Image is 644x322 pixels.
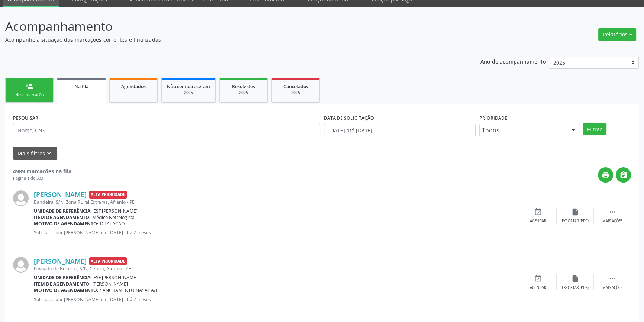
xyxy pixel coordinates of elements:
i: keyboard_arrow_down [45,149,53,157]
span: [PERSON_NAME] [92,281,128,287]
div: Mais ações [602,285,622,290]
div: 2025 [225,90,262,96]
label: Prioridade [479,112,507,124]
span: ESF [PERSON_NAME] [93,208,138,214]
i: insert_drive_file [571,274,579,283]
span: Agendados [121,83,146,90]
span: Alta Prioridade [89,257,127,265]
strong: 4989 marcações na fila [13,168,71,175]
b: Unidade de referência: [34,274,92,281]
button: Filtrar [583,123,606,135]
label: PESQUISAR [13,112,38,124]
b: Unidade de referência: [34,208,92,214]
b: Item de agendamento: [34,214,91,220]
img: img [13,190,29,206]
b: Item de agendamento: [34,281,91,287]
p: Solicitado por [PERSON_NAME] em [DATE] - há 2 meses [34,229,519,236]
input: Selecione um intervalo [324,124,476,136]
i: event_available [534,274,542,283]
button:  [616,167,631,183]
button: print [598,167,613,183]
span: Médico Nefrologista [92,214,135,220]
span: SANGRAMENTO NASAL A/E [100,287,158,293]
a: [PERSON_NAME] [34,190,87,199]
div: person_add [25,82,33,90]
i:  [619,171,628,179]
input: Nome, CNS [13,124,320,136]
button: Relatórios [598,28,636,41]
i:  [608,208,616,216]
div: Página 1 de 333 [13,175,71,181]
div: Exportar (PDF) [562,285,589,290]
i: print [602,171,610,179]
div: 2025 [167,90,210,96]
p: Ano de acompanhamento [480,57,546,66]
p: Acompanhe a situação das marcações correntes e finalizadas [5,36,449,44]
img: img [13,257,29,273]
a: [PERSON_NAME] [34,257,87,265]
p: Acompanhamento [5,17,449,36]
div: Exportar (PDF) [562,219,589,224]
div: Nova marcação [11,92,48,98]
div: Mais ações [602,219,622,224]
div: Agendar [530,219,546,224]
span: Na fila [74,83,88,90]
b: Motivo de agendamento: [34,220,99,227]
i:  [608,274,616,283]
label: DATA DE SOLICITAÇÃO [324,112,374,124]
b: Motivo de agendamento: [34,287,99,293]
div: Povoado de Extrema, S/N, Centro, Afrânio - PE [34,265,519,272]
i: event_available [534,208,542,216]
span: DILATAÇAO [100,220,125,227]
span: ESF [PERSON_NAME] [93,274,138,281]
button: Mais filtroskeyboard_arrow_down [13,147,57,160]
span: Cancelados [283,83,308,90]
p: Solicitado por [PERSON_NAME] em [DATE] - há 2 meses [34,296,519,303]
div: Bandeira, S/N, Zona Rural Extrema, Afrânio - PE [34,199,519,205]
span: Alta Prioridade [89,191,127,199]
span: Resolvidos [232,83,255,90]
span: Todos [482,126,564,134]
span: Não compareceram [167,83,210,90]
i: insert_drive_file [571,208,579,216]
div: Agendar [530,285,546,290]
div: 2025 [277,90,314,96]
